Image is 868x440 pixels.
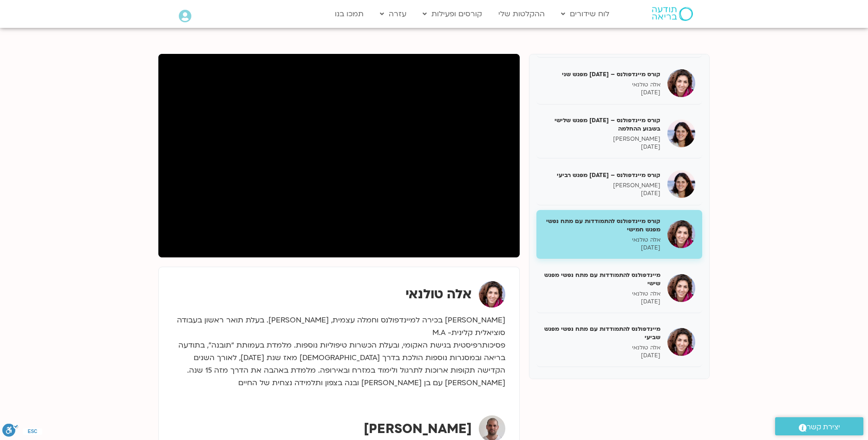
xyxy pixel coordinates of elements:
a: יצירת קשר [775,417,863,435]
img: מיינדפולנס להתמודדות עם מתח נפשי מפגש שישי [667,274,695,302]
p: אלה טולנאי [543,290,660,298]
h5: קורס מיינדפולנס להתמודדות עם מתח נפשי מפגש חמישי [543,217,660,234]
strong: [PERSON_NAME] [364,420,472,438]
span: יצירת קשר [807,421,840,433]
a: ההקלטות שלי [494,5,549,23]
a: קורסים ופעילות [418,5,487,23]
p: [DATE] [543,190,660,197]
img: תודעה בריאה [652,7,693,21]
h5: קורס מיינדפולנס – [DATE] מפגש שני [543,70,660,79]
img: אלה טולנאי [479,281,505,308]
a: עזרה [375,5,411,23]
strong: אלה טולנאי [405,285,472,303]
p: [PERSON_NAME] [543,135,660,143]
p: [PERSON_NAME] בכירה למיינדפולנס וחמלה עצמית, [PERSON_NAME]. בעלת תואר ראשון בעבודה סוציאלית קליני... [173,314,505,389]
p: [DATE] [543,89,660,97]
p: [DATE] [543,143,660,151]
a: לוח שידורים [556,5,614,23]
a: תמכו בנו [330,5,368,23]
h5: מיינדפולנס להתמודדות עם מתח נפשי מפגש שביעי [543,325,660,341]
img: קורס מיינדפולנס להתמודדות עם מתח נפשי מפגש חמישי [667,220,695,248]
p: [DATE] [543,352,660,360]
h5: קורס מיינדפולנס – [DATE] מפגש רביעי [543,171,660,179]
p: [DATE] [543,244,660,252]
p: [PERSON_NAME] [543,182,660,190]
img: קורס מיינדפולנס – יוני 25 מפגש שלישי בשבוע ההחלמה [667,119,695,147]
img: מיינדפולנס להתמודדות עם מתח נפשי מפגש שביעי [667,328,695,356]
p: [DATE] [543,298,660,306]
img: קורס מיינדפולנס – יוני 25 מפגש שני [667,69,695,97]
h5: מיינדפולנס להתמודדות עם מתח נפשי מפגש שישי [543,271,660,288]
h5: קורס מיינדפולנס – [DATE] מפגש שלישי בשבוע ההחלמה [543,116,660,133]
p: אלה טולנאי [543,236,660,244]
p: אלה טולנאי [543,344,660,352]
img: קורס מיינדפולנס – יוני 25 מפגש רביעי [667,170,695,198]
p: אלה טולנאי [543,81,660,89]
